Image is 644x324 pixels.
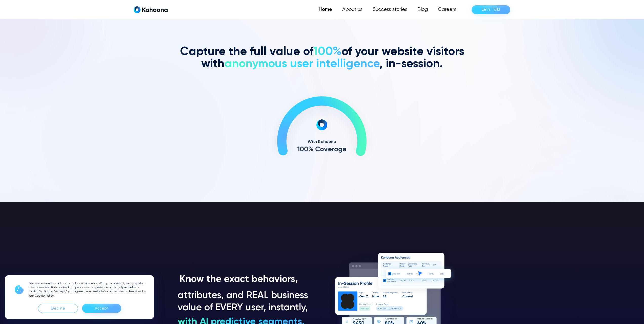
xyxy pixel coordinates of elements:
[472,5,510,14] a: Let’s Talk!
[308,146,314,153] text: %
[394,308,395,310] text: h
[391,318,392,320] text: s
[341,286,342,288] text: r
[383,295,386,298] g: 23
[366,308,367,310] text: e
[345,286,346,288] text: 8
[340,286,342,288] text: e
[389,318,390,320] text: h
[337,5,368,15] a: About us
[400,308,401,310] text: s
[399,308,400,310] text: t
[410,295,412,298] text: a
[387,318,388,320] text: r
[353,318,354,320] text: P
[405,295,407,298] text: a
[432,318,433,320] text: e
[346,286,348,288] text: 5
[428,318,429,320] text: s
[398,318,398,320] text: .
[398,308,399,310] text: s
[343,286,344,288] text: #
[339,286,340,288] text: s
[377,295,379,298] text: e
[418,318,419,320] text: r
[362,308,363,310] text: u
[384,308,385,310] text: r
[347,286,348,288] text: 2
[385,295,386,298] text: 3
[417,318,418,320] text: P
[388,318,389,320] text: c
[412,295,413,298] text: l
[304,146,308,153] text: 0
[396,318,397,320] text: b
[376,295,377,298] text: l
[315,146,320,153] text: C
[383,308,384,310] text: P
[180,274,298,286] h3: Know the exact behaviors,
[361,308,369,310] g: Success
[372,295,374,298] text: M
[368,5,412,15] a: Success stories
[392,318,393,320] text: e
[374,295,376,298] text: a
[433,5,461,15] a: Careers
[359,295,368,298] g: Gen Z
[397,308,397,310] text: i
[408,295,410,298] text: u
[178,46,466,70] h2: Capture the full value of of your website visitors with , in-session.
[387,308,388,310] text: u
[383,295,385,298] text: 2
[397,308,398,310] text: a
[353,318,366,320] g: Predicted AOV
[372,295,379,298] g: Male
[362,295,364,298] text: e
[482,6,500,14] div: Let’s Talk!
[365,308,366,310] text: c
[385,318,398,320] g: Purchase Prob.
[363,318,365,320] text: O
[386,308,387,310] text: d
[354,318,354,320] text: r
[385,308,386,310] text: o
[320,146,324,153] text: o
[367,308,368,310] text: s
[393,318,394,320] text: P
[391,308,392,310] text: E
[300,146,304,153] text: 0
[426,318,427,320] text: u
[380,308,382,310] text: w
[358,318,359,320] text: t
[134,6,168,13] a: home
[378,308,379,310] text: N
[224,58,379,70] span: anonymous user intelligence
[385,318,386,320] text: P
[386,318,387,320] text: u
[359,295,362,298] text: G
[338,286,339,288] text: U
[348,286,349,288] text: 0
[361,308,362,310] text: S
[419,318,420,320] text: o
[393,308,394,310] text: t
[338,286,349,288] g: User #48,520
[429,318,430,320] text: c
[389,308,390,310] text: t
[364,295,365,298] text: n
[343,146,347,153] text: e
[392,308,393,310] text: n
[378,308,401,310] g: New Product Enthusiasts
[395,308,396,310] text: u
[359,318,360,320] text: e
[82,304,121,313] div: Accept
[51,304,65,313] div: Decline
[427,318,428,320] text: b
[365,318,366,320] text: V
[297,146,347,153] g: 100% Coverage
